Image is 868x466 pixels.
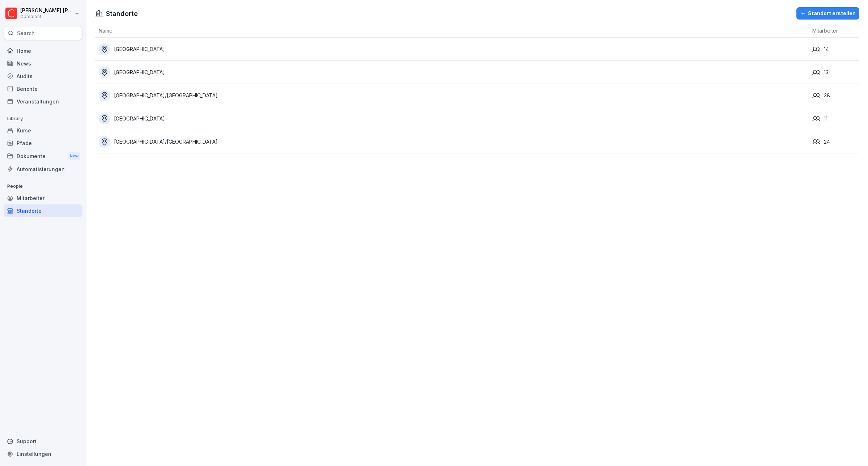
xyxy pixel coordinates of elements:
[68,152,80,160] div: New
[95,24,809,38] th: Name
[4,137,82,149] a: Pfade
[4,149,82,163] div: Dokumente
[99,90,809,101] a: [GEOGRAPHIC_DATA]/[GEOGRAPHIC_DATA]
[4,57,82,70] a: News
[800,9,856,17] div: Standort erstellen
[4,448,82,460] a: Einstellungen
[796,7,859,20] button: Standort erstellen
[4,45,82,57] a: Home
[99,113,809,124] a: [GEOGRAPHIC_DATA]
[99,136,809,148] a: [GEOGRAPHIC_DATA]/[GEOGRAPHIC_DATA]
[4,204,82,217] a: Standorte
[4,70,82,82] a: Audits
[4,163,82,175] a: Automatisierungen
[106,9,138,18] h1: Standorte
[20,14,73,19] p: Compleat
[812,92,859,99] div: 38
[812,138,859,146] div: 24
[4,192,82,204] a: Mitarbeiter
[4,113,82,124] p: Library
[4,95,82,108] a: Veranstaltungen
[17,30,35,37] p: Search
[20,8,73,14] p: [PERSON_NAME] [PERSON_NAME]
[4,149,82,163] a: DokumenteNew
[4,124,82,137] a: Kurse
[99,43,809,55] a: [GEOGRAPHIC_DATA]
[4,435,82,448] div: Support
[4,82,82,95] a: Berichte
[812,45,859,53] div: 14
[812,68,859,76] div: 13
[809,24,859,38] th: Mitarbeiter
[812,115,859,123] div: 11
[4,181,82,192] p: People
[99,67,809,78] a: [GEOGRAPHIC_DATA]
